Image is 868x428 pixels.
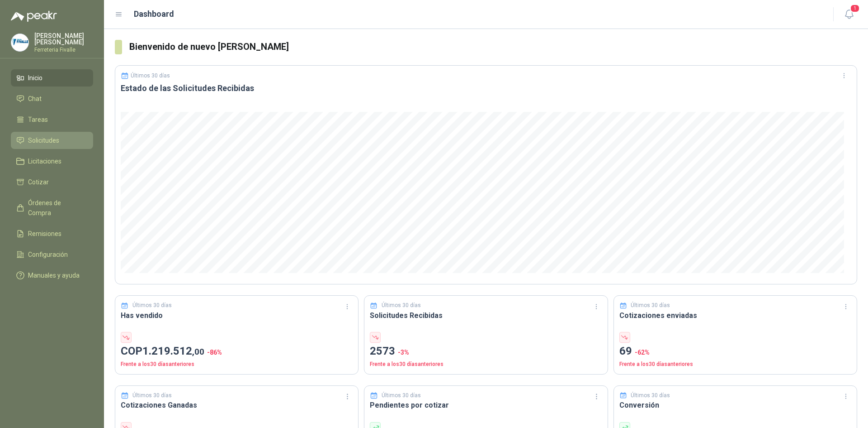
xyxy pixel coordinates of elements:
span: Solicitudes [28,135,59,145]
h3: Cotizaciones Ganadas [121,399,353,411]
h1: Dashboard [134,8,174,20]
span: Remisiones [28,229,61,239]
img: Logo peakr [11,11,57,22]
h3: Estado de las Solicitudes Recibidas [121,83,851,94]
a: Configuración [11,246,93,263]
p: Últimos 30 días [131,72,170,79]
span: Cotizar [28,177,49,187]
p: 2573 [370,343,602,360]
a: Órdenes de Compra [11,194,93,221]
a: Inicio [11,69,93,87]
a: Cotizar [11,173,93,191]
span: Chat [28,94,42,104]
span: Manuales y ayuda [28,270,80,280]
p: Últimos 30 días [382,301,421,310]
h3: Has vendido [121,310,353,321]
span: Órdenes de Compra [28,198,85,218]
span: -86 % [207,349,222,356]
a: Licitaciones [11,153,93,170]
span: 1 [850,4,860,13]
h3: Solicitudes Recibidas [370,310,602,321]
h3: Conversión [619,399,851,411]
a: Tareas [11,111,93,128]
h3: Pendientes por cotizar [370,399,602,411]
span: Tareas [28,115,48,125]
p: Últimos 30 días [631,301,670,310]
span: 1.219.512 [142,345,204,357]
a: Manuales y ayuda [11,267,93,284]
span: -3 % [398,349,409,356]
span: Inicio [28,73,42,83]
a: Solicitudes [11,132,93,149]
p: Últimos 30 días [132,391,172,400]
p: Últimos 30 días [382,391,421,400]
p: Frente a los 30 días anteriores [121,360,353,369]
a: Remisiones [11,225,93,242]
a: Chat [11,90,93,107]
p: Frente a los 30 días anteriores [370,360,602,369]
span: Configuración [28,250,68,260]
p: Últimos 30 días [631,391,670,400]
button: 1 [841,6,857,23]
h3: Cotizaciones enviadas [619,310,851,321]
p: [PERSON_NAME] [PERSON_NAME] [34,33,93,45]
p: Ferreteria Fivalle [34,47,93,53]
span: Licitaciones [28,156,61,166]
h3: Bienvenido de nuevo [PERSON_NAME] [129,40,857,54]
p: COP [121,343,353,360]
img: Company Logo [11,34,28,51]
p: 69 [619,343,851,360]
span: ,00 [192,346,204,357]
span: -62 % [635,349,650,356]
p: Últimos 30 días [132,301,172,310]
p: Frente a los 30 días anteriores [619,360,851,369]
